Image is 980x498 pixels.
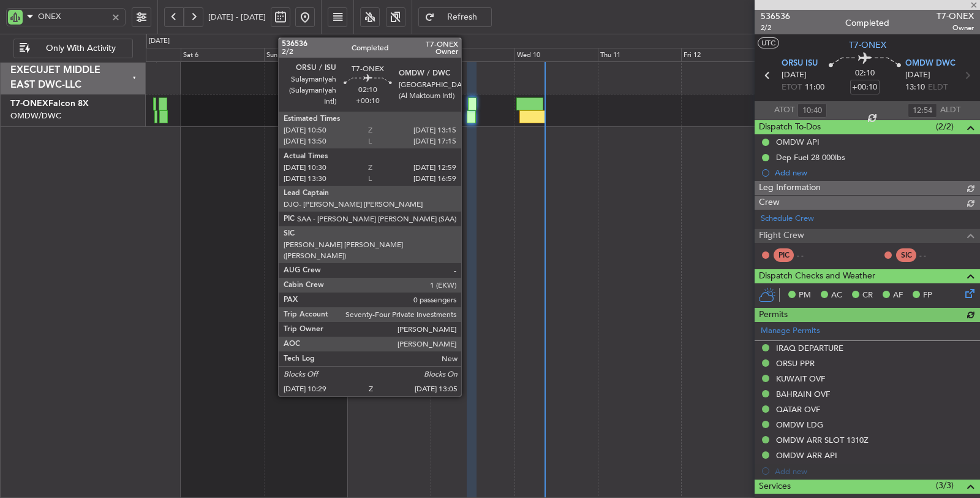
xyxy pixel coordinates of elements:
[759,120,821,134] span: Dispatch To-Dos
[937,23,974,33] span: Owner
[347,48,431,63] div: Mon 8
[264,48,347,63] div: Sun 7
[761,23,790,33] span: 2/2
[418,7,492,27] button: Refresh
[38,7,107,26] input: A/C (Reg. or Type)
[805,82,824,94] span: 11:00
[10,99,89,108] a: T7-ONEXFalcon 8X
[774,104,794,117] span: ATOT
[782,82,802,94] span: ETOT
[905,82,925,94] span: 13:10
[893,289,903,302] span: AF
[845,17,889,29] div: Completed
[10,110,61,121] a: OMDW/DWC
[849,39,886,52] span: T7-ONEX
[776,137,820,147] div: OMDW API
[775,167,974,178] div: Add new
[937,10,974,23] span: T7-ONEX
[831,289,842,302] span: AC
[928,82,948,94] span: ELDT
[936,479,954,492] span: (3/3)
[758,37,779,48] button: UTC
[13,39,133,58] button: Only With Activity
[761,10,790,23] span: 536536
[936,120,954,133] span: (2/2)
[10,99,48,108] span: T7-ONEX
[431,48,514,63] div: Tue 9
[855,67,875,80] span: 02:10
[782,69,807,82] span: [DATE]
[799,289,811,302] span: PM
[905,69,930,82] span: [DATE]
[598,48,681,63] div: Thu 11
[208,12,266,23] span: [DATE] - [DATE]
[32,44,129,53] span: Only With Activity
[923,289,932,302] span: FP
[862,289,873,302] span: CR
[782,58,818,70] span: ORSU ISU
[149,36,170,47] div: [DATE]
[514,48,598,63] div: Wed 10
[181,48,264,63] div: Sat 6
[905,58,956,70] span: OMDW DWC
[681,48,764,63] div: Fri 12
[940,104,960,117] span: ALDT
[759,269,875,283] span: Dispatch Checks and Weather
[776,152,845,163] div: Dep Fuel 28 000lbs
[437,13,488,21] span: Refresh
[759,480,791,494] span: Services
